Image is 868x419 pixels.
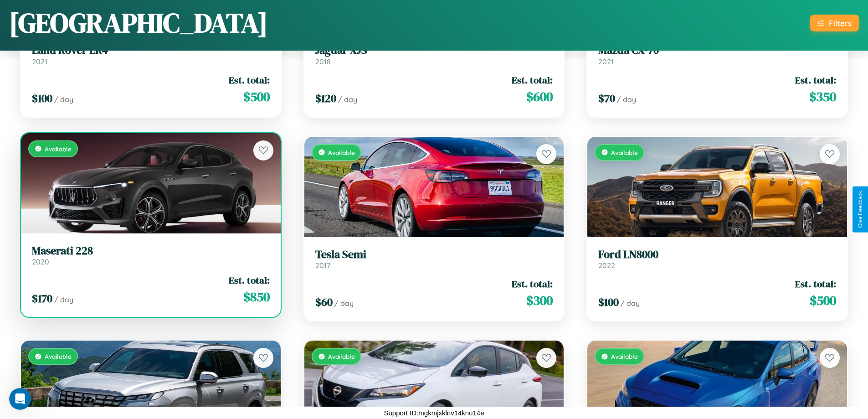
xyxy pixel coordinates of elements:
h3: Ford LN8000 [598,248,836,261]
span: Est. total: [229,274,270,287]
span: Est. total: [795,277,836,290]
span: / day [338,95,357,104]
span: Available [45,352,72,360]
span: / day [54,95,73,104]
div: Filters [829,18,852,28]
span: $ 60 [315,295,333,310]
h3: Mazda CX-70 [598,44,836,57]
span: Est. total: [229,73,270,87]
span: $ 600 [526,88,553,106]
span: 2021 [32,57,47,66]
span: Est. total: [512,277,553,290]
span: Available [611,352,638,360]
span: $ 850 [243,288,270,306]
span: 2021 [598,57,614,66]
span: $ 120 [315,91,336,106]
span: Available [328,352,355,360]
span: $ 100 [32,91,52,106]
h3: Land Rover LR4 [32,44,270,57]
span: $ 500 [243,88,270,106]
span: $ 170 [32,291,52,306]
h1: [GEOGRAPHIC_DATA] [9,4,268,41]
a: Ford LN80002022 [598,248,836,270]
span: Available [611,149,638,156]
span: / day [617,95,636,104]
span: $ 300 [526,291,553,310]
a: Land Rover LR42021 [32,44,270,66]
span: Available [328,149,355,156]
iframe: Intercom live chat [9,388,31,410]
div: Give Feedback [857,191,863,228]
span: $ 500 [810,291,836,310]
h3: Jaguar XJS [315,44,553,57]
a: Tesla Semi2017 [315,248,553,270]
a: Maserati 2282020 [32,244,270,267]
span: Est. total: [512,73,553,87]
p: Support ID: mgkmjxklnv14knu14e [384,407,484,419]
span: $ 100 [598,295,619,310]
span: $ 70 [598,91,615,106]
span: / day [621,299,640,308]
span: 2018 [315,57,331,66]
button: Filters [810,15,859,31]
span: / day [334,299,354,308]
a: Mazda CX-702021 [598,44,836,66]
span: 2017 [315,261,330,270]
span: $ 350 [809,88,836,106]
h3: Tesla Semi [315,248,553,261]
span: Est. total: [795,73,836,87]
span: 2020 [32,257,49,266]
span: / day [54,295,73,304]
span: 2022 [598,261,615,270]
span: Available [45,145,72,153]
a: Jaguar XJS2018 [315,44,553,66]
h3: Maserati 228 [32,244,270,258]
